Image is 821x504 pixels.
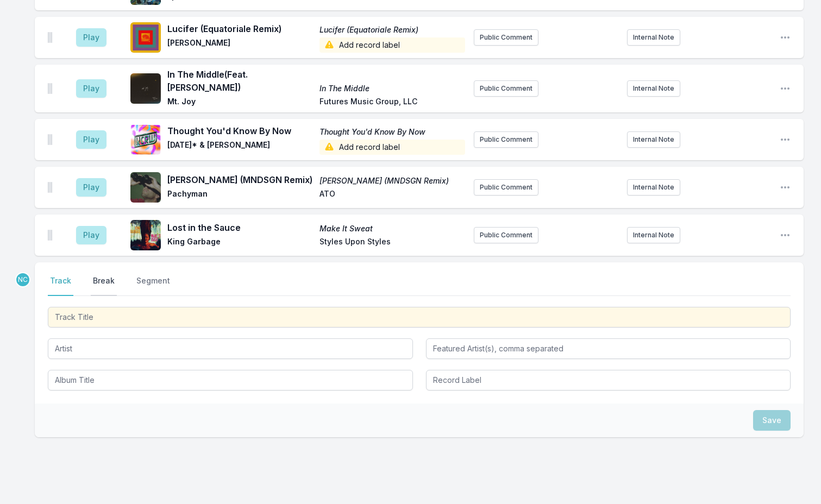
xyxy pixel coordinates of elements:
span: [PERSON_NAME] (MNDSGN Remix) [319,175,465,186]
img: Drag Handle [48,32,52,43]
p: Novena Carmel [15,272,30,287]
img: In The Middle [130,73,161,104]
span: Add record label [319,140,465,155]
button: Open playlist item options [780,182,791,193]
span: Lucifer (Equatoriale Remix) [319,24,465,35]
button: Open playlist item options [780,32,791,43]
span: [PERSON_NAME] (MNDSGN Remix) [167,173,313,186]
span: ATO [319,188,465,201]
span: [PERSON_NAME] [167,37,313,53]
button: Play [76,130,106,149]
span: [DATE]* & [PERSON_NAME] [167,140,313,155]
span: Lucifer (Equatoriale Remix) [167,22,313,35]
span: Mt. Joy [167,96,313,109]
button: Public Comment [474,29,538,46]
button: Play [76,79,106,98]
img: Drag Handle [48,83,52,94]
img: Drag Handle [48,134,52,145]
span: King Garbage [167,236,313,249]
button: Public Comment [474,227,538,243]
span: In The Middle [319,83,465,94]
img: Calor Ahora (MNDSGN Remix) [130,172,161,203]
button: Internal Note [627,227,680,243]
span: Futures Music Group, LLC [319,96,465,109]
button: Internal Note [627,179,680,196]
button: Internal Note [627,29,680,46]
button: Open playlist item options [780,134,791,145]
img: Thought You'd Know By Now [130,124,161,155]
input: Track Title [48,307,791,327]
span: Add record label [319,37,465,53]
button: Play [76,178,106,197]
span: In The Middle (Feat. [PERSON_NAME]) [167,68,313,94]
button: Track [48,275,73,296]
button: Open playlist item options [780,83,791,94]
button: Save [753,410,791,431]
button: Play [76,28,106,47]
button: Public Comment [474,80,538,97]
img: Drag Handle [48,230,52,241]
img: Lucifer (Equatoriale Remix) [130,22,161,53]
button: Break [91,275,117,296]
span: Pachyman [167,188,313,201]
button: Play [76,226,106,244]
img: Make It Sweat [130,220,161,250]
button: Internal Note [627,80,680,97]
button: Open playlist item options [780,230,791,241]
input: Artist [48,338,413,359]
input: Album Title [48,370,413,390]
span: Thought You'd Know By Now [167,124,313,137]
span: Make It Sweat [319,223,465,234]
span: Thought You'd Know By Now [319,127,465,137]
button: Internal Note [627,131,680,148]
span: Styles Upon Styles [319,236,465,249]
input: Featured Artist(s), comma separated [426,338,791,359]
button: Public Comment [474,131,538,148]
input: Record Label [426,370,791,390]
button: Segment [134,275,172,296]
button: Public Comment [474,179,538,196]
span: Lost in the Sauce [167,221,313,234]
img: Drag Handle [48,182,52,193]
